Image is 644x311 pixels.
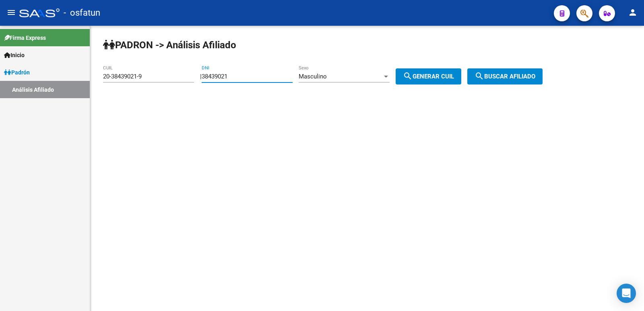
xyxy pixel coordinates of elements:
button: Buscar afiliado [467,68,543,84]
mat-icon: search [475,71,484,81]
span: Padrón [4,68,30,77]
mat-icon: search [403,71,413,81]
span: Generar CUIL [403,73,454,80]
span: Masculino [299,73,327,80]
div: Open Intercom Messenger [617,284,636,303]
span: Firma Express [4,33,46,42]
strong: PADRON -> Análisis Afiliado [103,39,236,51]
mat-icon: person [628,8,638,17]
div: | [200,73,467,80]
span: - osfatun [64,4,100,22]
mat-icon: menu [6,8,16,17]
button: Generar CUIL [396,68,461,84]
span: Inicio [4,51,25,60]
span: Buscar afiliado [475,73,535,80]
